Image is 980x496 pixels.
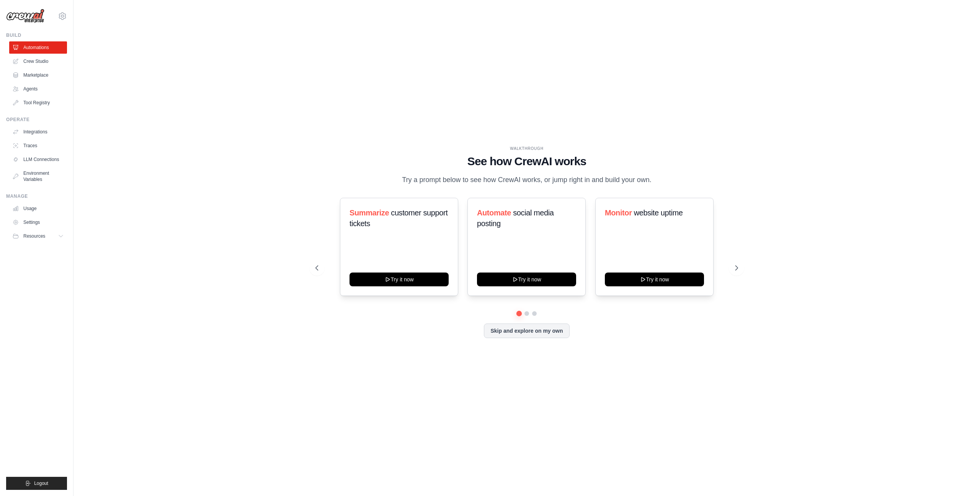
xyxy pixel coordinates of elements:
a: Usage [9,202,67,215]
span: Resources [23,233,45,239]
iframe: Chat Widget [942,459,980,496]
button: Try it now [477,273,576,286]
a: Traces [9,140,67,152]
a: Tool Registry [9,97,67,109]
a: Agents [9,83,67,95]
div: Build [6,32,67,38]
span: Automate [477,209,511,217]
span: website uptime [634,209,683,217]
button: Resources [9,230,67,242]
button: Try it now [605,273,704,286]
button: Logout [6,477,67,490]
a: Settings [9,216,67,228]
div: Manage [6,193,67,199]
p: Try a prompt below to see how CrewAI works, or jump right in and build your own. [398,174,655,186]
span: Logout [34,480,48,486]
h1: See how CrewAI works [315,154,738,168]
a: Integrations [9,126,67,138]
span: Summarize [350,209,389,217]
a: Automations [9,41,67,54]
span: customer support tickets [350,209,448,228]
div: WALKTHROUGH [315,146,738,151]
a: Crew Studio [9,55,67,67]
a: LLM Connections [9,153,67,166]
button: Skip and explore on my own [484,324,569,338]
a: Environment Variables [9,167,67,186]
img: Logo [6,9,44,23]
div: Operate [6,117,67,123]
a: Marketplace [9,69,67,81]
span: social media posting [477,209,554,228]
button: Try it now [350,273,449,286]
span: Monitor [605,209,632,217]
